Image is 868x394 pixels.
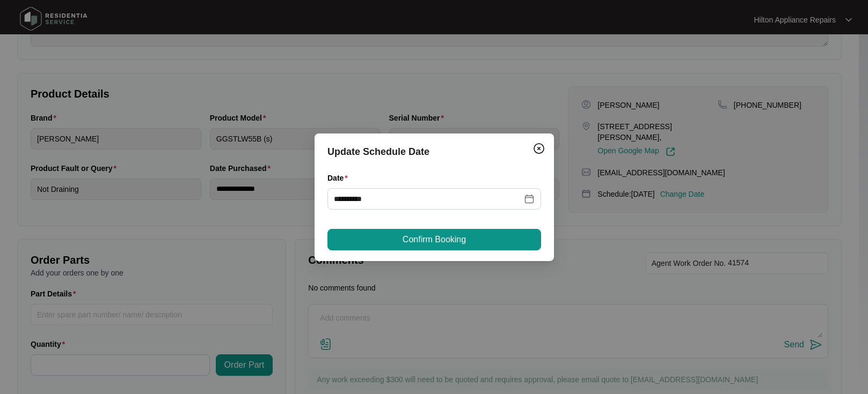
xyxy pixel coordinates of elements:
div: Update Schedule Date [327,144,541,159]
span: Confirm Booking [402,233,465,246]
img: closeCircle [533,142,545,155]
button: Close [530,140,548,157]
input: Date [334,193,522,205]
label: Date [327,173,352,183]
button: Confirm Booking [327,229,541,250]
